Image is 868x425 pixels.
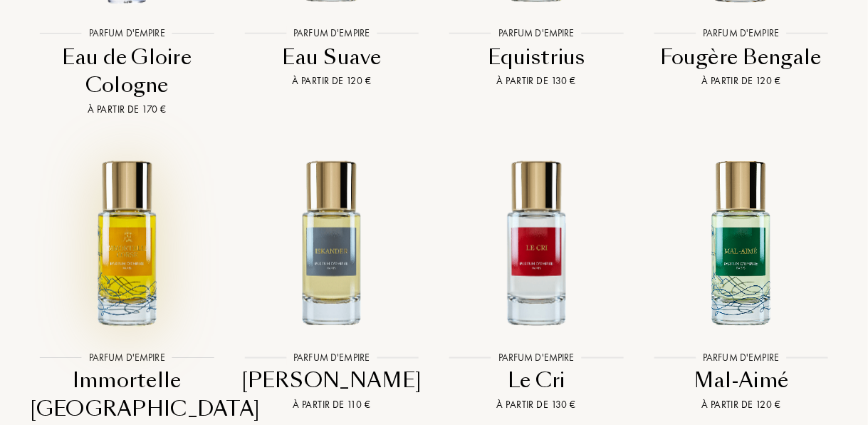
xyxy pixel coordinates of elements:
[696,26,786,41] div: Parfum d'Empire
[239,150,424,335] img: Iskander Parfum D Empire
[235,73,429,88] div: À partir de 120 €
[644,43,838,71] div: Fougère Bengale
[82,350,172,365] div: Parfum d'Empire
[440,73,634,88] div: À partir de 130 €
[82,26,172,41] div: Parfum d'Empire
[235,43,429,71] div: Eau Suave
[440,43,634,71] div: Equistrius
[440,398,634,413] div: À partir de 130 €
[491,26,582,41] div: Parfum d'Empire
[649,150,833,335] img: Mal-Aimé Parfum D Empire
[31,102,224,117] div: À partir de 170 €
[35,150,219,335] img: Immortelle Corse Parfum D Empire
[644,398,838,413] div: À partir de 120 €
[491,350,582,365] div: Parfum d'Empire
[235,398,429,413] div: À partir de 110 €
[235,367,429,395] div: [PERSON_NAME]
[444,150,629,335] img: Le Cri Parfum D Empire
[440,367,634,395] div: Le Cri
[286,26,377,41] div: Parfum d'Empire
[644,367,838,395] div: Mal-Aimé
[31,367,224,424] div: Immortelle [GEOGRAPHIC_DATA]
[31,43,224,100] div: Eau de Gloire Cologne
[644,73,838,88] div: À partir de 120 €
[286,350,377,365] div: Parfum d'Empire
[696,350,786,365] div: Parfum d'Empire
